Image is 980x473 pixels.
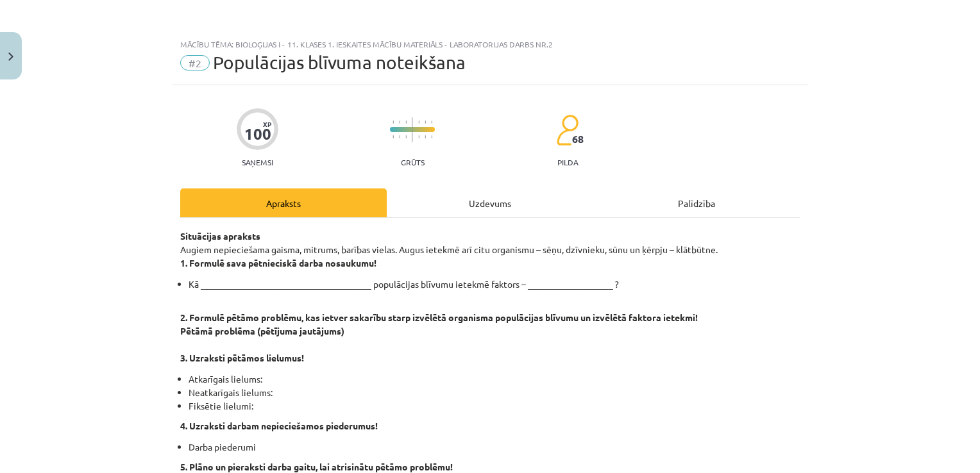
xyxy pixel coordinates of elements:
[180,325,344,336] strong: Pētāmā problēma (pētījuma jautājums)
[593,188,800,217] div: Palīdzība
[189,278,800,291] li: Kā ______________________________________ populācijas blīvumu ietekmē faktors – _________________...
[418,120,419,124] img: icon-short-line-57e1e144782c952c97e751825c79c345078a6d821885a25fce030b3d8c18986b.svg
[213,52,466,73] span: Populācijas blīvuma noteikšana
[401,158,425,167] p: Grūts
[180,352,304,363] strong: 3. Uzraksti pētāmos lielumus!
[399,135,400,138] img: icon-short-line-57e1e144782c952c97e751825c79c345078a6d821885a25fce030b3d8c18986b.svg
[425,135,426,138] img: icon-short-line-57e1e144782c952c97e751825c79c345078a6d821885a25fce030b3d8c18986b.svg
[425,120,426,124] img: icon-short-line-57e1e144782c952c97e751825c79c345078a6d821885a25fce030b3d8c18986b.svg
[405,135,407,138] img: icon-short-line-57e1e144782c952c97e751825c79c345078a6d821885a25fce030b3d8c18986b.svg
[405,120,407,124] img: icon-short-line-57e1e144782c952c97e751825c79c345078a6d821885a25fce030b3d8c18986b.svg
[189,440,800,454] li: Darba piederumi
[180,230,260,242] strong: Situācijas apraksts
[180,188,387,217] div: Apraksts
[180,40,800,49] div: Mācību tēma: Bioloģijas i - 11. klases 1. ieskaites mācību materiāls - laboratorijas darbs nr.2
[180,257,376,269] strong: 1. Formulē sava pētnieciskā darba nosaukumu!
[180,229,800,270] p: Augiem nepieciešama gaisma, mitrums, barības vielas. Augus ietekmē arī citu organismu – sēņu, dzī...
[393,120,394,124] img: icon-short-line-57e1e144782c952c97e751825c79c345078a6d821885a25fce030b3d8c18986b.svg
[393,135,394,138] img: icon-short-line-57e1e144782c952c97e751825c79c345078a6d821885a25fce030b3d8c18986b.svg
[244,125,271,143] div: 100
[572,133,584,145] span: 68
[431,120,432,124] img: icon-short-line-57e1e144782c952c97e751825c79c345078a6d821885a25fce030b3d8c18986b.svg
[431,135,432,138] img: icon-short-line-57e1e144782c952c97e751825c79c345078a6d821885a25fce030b3d8c18986b.svg
[556,114,579,146] img: students-c634bb4e5e11cddfef0936a35e636f08e4e9abd3cc4e673bd6f9a4125e45ecb1.svg
[189,386,800,399] li: Neatkarīgais lielums:
[8,53,13,61] img: icon-close-lesson-0947bae3869378f0d4975bcd49f059093ad1ed9edebbc8119c70593378902aed.svg
[399,120,400,124] img: icon-short-line-57e1e144782c952c97e751825c79c345078a6d821885a25fce030b3d8c18986b.svg
[387,188,593,217] div: Uzdevums
[418,135,419,138] img: icon-short-line-57e1e144782c952c97e751825c79c345078a6d821885a25fce030b3d8c18986b.svg
[180,461,453,472] strong: 5. Plāno un pieraksti darba gaitu, lai atrisinātu pētāmo problēmu!
[180,420,378,431] strong: 4. Uzraksti darbam nepieciešamos piederumus!
[189,372,800,386] li: Atkarīgais lielums:
[180,311,698,323] strong: 2. Formulē pētāmo problēmu, kas ietver sakarību starp izvēlētā organisma populācijas blīvumu un i...
[180,55,210,71] span: #2
[557,158,578,167] p: pilda
[412,117,413,142] img: icon-long-line-d9ea69661e0d244f92f715978eff75569469978d946b2353a9bb055b3ed8787d.svg
[237,158,278,167] p: Saņemsi
[189,399,800,413] li: Fiksētie lielumi:
[263,120,271,128] span: XP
